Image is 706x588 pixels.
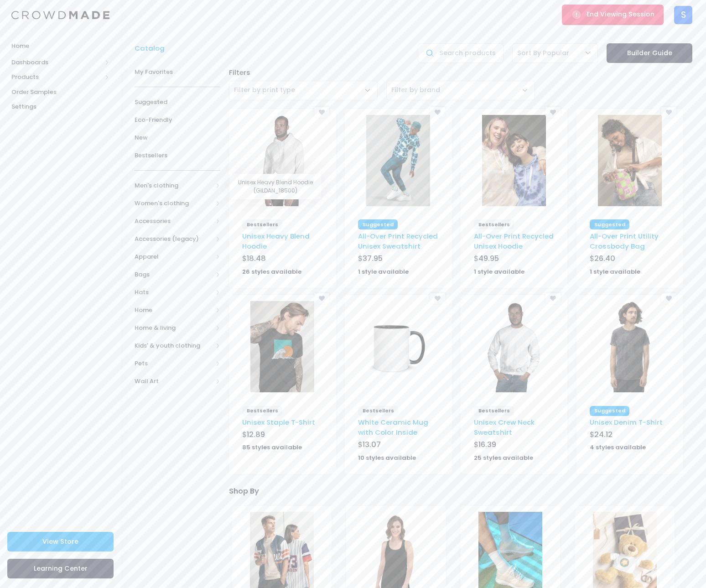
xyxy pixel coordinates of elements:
[478,439,496,450] span: 16.39
[242,231,310,251] a: Unisex Heavy Blend Hoodie
[135,359,213,368] span: Pets
[135,115,220,125] span: Eco-Friendly
[34,564,88,573] span: Learning Center
[358,219,398,229] span: Suggested
[7,532,114,552] a: View Store
[135,68,220,77] span: My Favorites
[587,10,654,19] span: End Viewing Session
[229,482,683,497] div: Shop By
[242,417,315,427] a: Unisex Staple T-Shirt
[517,48,569,58] span: Sort By Popular
[358,253,438,266] div: $
[224,68,696,78] div: Filters
[358,453,416,462] strong: 10 styles available
[11,88,109,97] span: Order Samples
[590,417,663,427] a: Unisex Denim T-Shirt
[135,288,213,297] span: Hats
[474,417,535,437] a: Unisex Crew Neck Sweatshirt
[242,406,282,416] span: Bestsellers
[474,231,554,251] a: All-Over Print Recycled Unisex Hoodie
[11,42,109,51] span: Home
[135,98,220,107] span: Suggested
[135,377,213,386] span: Wall Art
[135,111,220,129] a: Eco-Friendly
[358,417,428,437] a: White Ceramic Mug with Color Inside
[358,267,409,276] strong: 1 style available
[230,174,321,199] div: Unisex Heavy Blend Hoodie (GILDAN_18500)
[135,217,213,226] span: Accessories
[363,439,381,450] span: 13.07
[247,253,266,264] span: 18.48
[242,443,302,452] strong: 85 styles available
[590,406,629,416] span: Suggested
[594,253,615,264] span: 26.40
[594,429,613,440] span: 24.12
[607,43,692,63] a: Builder Guide
[242,429,322,442] div: $
[135,129,220,146] a: New
[512,43,598,63] span: Sort By Popular
[474,267,524,276] strong: 1 style available
[242,267,301,276] strong: 26 styles available
[42,537,78,546] span: View Store
[363,253,383,264] span: 37.95
[358,231,438,251] a: All-Over Print Recycled Unisex Sweatshirt
[242,219,282,229] span: Bestsellers
[386,81,535,100] span: Filter by brand
[474,253,554,266] div: $
[11,73,102,82] span: Products
[474,219,514,229] span: Bestsellers
[11,102,109,111] span: Settings
[242,253,322,266] div: $
[135,43,169,53] a: Catalog
[135,323,213,333] span: Home & living
[135,146,220,164] a: Bestsellers
[11,11,109,20] img: Logo
[135,252,213,261] span: Apparel
[590,443,646,452] strong: 4 styles available
[391,85,440,95] span: Filter by brand
[590,267,640,276] strong: 1 style available
[674,6,692,24] div: S
[135,133,220,142] span: New
[135,199,213,208] span: Women's clothing
[474,453,533,462] strong: 25 styles available
[229,81,378,100] span: Filter by print type
[562,5,664,25] button: End Viewing Session
[590,429,670,442] div: $
[590,253,670,266] div: $
[135,181,213,190] span: Men's clothing
[474,439,554,452] div: $
[358,439,438,452] div: $
[590,231,659,251] a: All-Over Print Utility Crossbody Bag
[590,219,629,229] span: Suggested
[135,341,213,350] span: Kids' & youth clothing
[135,151,220,160] span: Bestsellers
[135,93,220,111] a: Suggested
[234,85,295,95] span: Filter by print type
[11,58,102,67] span: Dashboards
[418,43,504,63] input: Search products
[358,406,398,416] span: Bestsellers
[135,270,213,279] span: Bags
[135,234,213,244] span: Accessories (legacy)
[478,253,499,264] span: 49.95
[247,429,265,440] span: 12.89
[474,406,514,416] span: Bestsellers
[135,306,213,315] span: Home
[7,559,114,578] a: Learning Center
[135,63,220,81] a: My Favorites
